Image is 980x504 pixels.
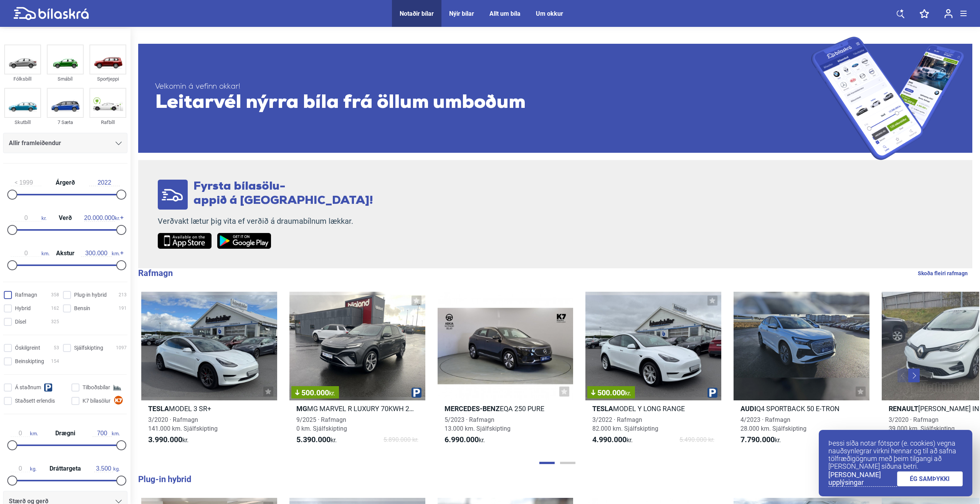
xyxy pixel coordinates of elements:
[83,397,111,405] span: K7 bílasölur
[329,390,335,397] span: kr.
[445,435,485,445] span: kr.
[53,430,77,436] span: Drægni
[11,215,46,221] span: kr.
[536,10,563,17] a: Um okkur
[141,404,277,413] h2: MODEL 3 SR+
[15,304,31,312] span: Hybrid
[51,304,59,312] span: 162
[15,344,40,352] span: Óskilgreint
[148,405,169,413] b: Tesla
[438,404,573,413] h2: EQA 250 PURE
[138,474,191,484] b: Plug-in hybrid
[296,435,331,444] b: 5.390.000
[445,435,479,444] b: 6.990.000
[57,215,74,221] span: Verð
[148,416,218,432] span: 3/2020 · Rafmagn 141.000 km. Sjálfskipting
[138,268,173,278] b: Rafmagn
[138,36,972,160] a: Velkomin á vefinn okkar!Leitarvél nýrra bíla frá öllum umboðum
[84,215,120,221] span: kr.
[908,368,920,382] button: Next
[74,344,103,352] span: Sjálfskipting
[89,118,126,127] div: Rafbíll
[296,435,337,445] span: kr.
[585,404,721,413] h2: MODEL Y LONG RANGE
[296,416,347,432] span: 9/2025 · Rafmagn 0 km. Sjálfskipting
[155,92,811,115] span: Leitarvél nýrra bíla frá öllum umboðum
[148,435,188,445] span: kr.
[734,292,869,451] a: AudiQ4 SPORTBACK 50 E-TRON4/2023 · Rafmagn28.000 km. Sjálfskipting7.790.000kr.
[592,435,626,444] b: 4.990.000
[625,390,631,397] span: kr.
[400,10,434,17] a: Notaðir bílar
[155,82,811,92] span: Velkomin á vefinn okkar!
[4,118,41,127] div: Skutbíll
[15,291,37,299] span: Rafmagn
[296,405,307,413] b: Mg
[11,250,50,257] span: km.
[74,304,90,312] span: Bensín
[119,291,127,299] span: 213
[15,397,55,405] span: Staðsett erlendis
[116,344,127,352] span: 1097
[445,405,500,413] b: Mercedes-Benz
[489,10,521,17] a: Allt um bíla
[679,435,714,445] span: 5.490.000 kr.
[47,74,84,83] div: Smábíl
[54,344,59,352] span: 53
[289,292,425,451] a: 500.000kr.MgMG MARVEL R LUXURY 70KWH 2WD9/2025 · Rafmagn0 km. Sjálfskipting5.390.000kr.5.890.000 kr.
[119,304,127,312] span: 191
[54,180,77,186] span: Árgerð
[889,416,955,432] span: 3/2020 · Rafmagn 39.000 km. Sjálfskipting
[81,250,120,257] span: km.
[51,318,59,326] span: 325
[51,357,59,365] span: 154
[918,268,968,278] a: Skoða fleiri rafmagn
[585,292,721,451] a: 500.000kr.TeslaMODEL Y LONG RANGE3/2022 · Rafmagn82.000 km. Sjálfskipting4.990.000kr.5.490.000 kr.
[734,404,869,413] h2: Q4 SPORTBACK 50 E-TRON
[592,435,633,445] span: kr.
[740,435,775,444] b: 7.790.000
[740,435,781,445] span: kr.
[592,405,613,413] b: Tesla
[148,435,182,444] b: 3.990.000
[83,383,110,392] span: Tilboðsbílar
[445,416,511,432] span: 5/2023 · Rafmagn 13.000 km. Sjálfskipting
[889,405,918,413] b: Renault
[740,416,806,432] span: 4/2023 · Rafmagn 28.000 km. Sjálfskipting
[15,383,41,392] span: Á staðnum
[47,118,84,127] div: 7 Sæta
[193,181,373,207] span: Fyrsta bílasölu- appið á [GEOGRAPHIC_DATA]!
[592,416,658,432] span: 3/2022 · Rafmagn 82.000 km. Sjálfskipting
[449,10,474,17] a: Nýir bílar
[383,435,418,445] span: 5.890.000 kr.
[944,9,953,18] img: user-login.svg
[539,462,555,464] button: Page 1
[591,389,631,397] span: 500.000
[74,291,107,299] span: Plug-in hybrid
[4,74,41,83] div: Fólksbíll
[740,405,756,413] b: Audi
[438,292,573,451] a: Mercedes-BenzEQA 250 PURE5/2023 · Rafmagn13.000 km. Sjálfskipting6.990.000kr.
[289,404,425,413] h2: MG MARVEL R LUXURY 70KWH 2WD
[94,465,120,472] span: kg.
[54,250,76,256] span: Akstur
[897,471,963,486] a: ÉG SAMÞYKKI
[15,318,26,326] span: Dísel
[295,389,335,397] span: 500.000
[51,291,59,299] span: 358
[897,368,909,382] button: Previous
[11,430,38,437] span: km.
[560,462,575,464] button: Page 2
[15,357,44,365] span: Beinskipting
[828,440,963,470] p: Þessi síða notar fótspor (e. cookies) vegna nauðsynlegrar virkni hennar og til að safna tölfræðig...
[11,465,36,472] span: kg.
[158,216,373,226] p: Verðvakt lætur þig vita ef verðið á draumabílnum lækkar.
[828,471,897,487] a: [PERSON_NAME] upplýsingar
[9,138,61,149] span: Allir framleiðendur
[48,466,83,472] span: Dráttargeta
[93,430,120,437] span: km.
